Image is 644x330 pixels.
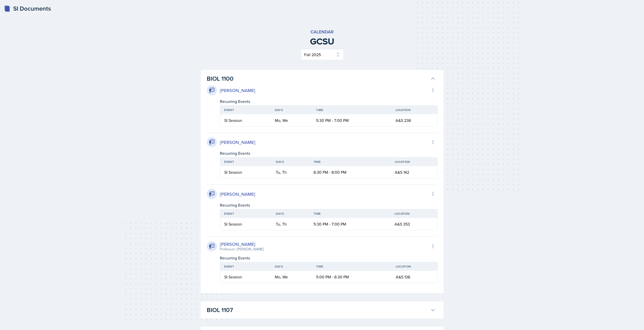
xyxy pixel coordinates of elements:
[207,74,428,83] h3: BIOL 1100
[220,202,438,208] div: Recurring Events
[206,73,437,84] button: BIOL 1100
[312,271,392,283] td: 5:00 PM - 6:30 PM
[271,106,312,114] th: Days
[224,169,268,175] div: SI Session
[220,150,438,156] div: Recurring Events
[309,218,390,230] td: 5:30 PM - 7:00 PM
[271,114,312,126] td: Mo, We
[272,166,309,178] td: Tu, Th
[220,87,255,94] div: [PERSON_NAME]
[309,158,391,166] th: Time
[220,262,271,271] th: Event
[220,158,272,166] th: Event
[271,262,312,271] th: Days
[207,305,428,315] h3: BIOL 1107
[224,117,267,123] div: SI Session
[220,255,438,261] div: Recurring Events
[224,274,267,280] div: SI Session
[206,304,437,316] button: BIOL 1107
[309,209,390,218] th: Time
[220,241,264,248] div: [PERSON_NAME]
[396,274,410,280] span: A&S 136
[391,106,437,114] th: Location
[394,221,410,227] span: A&S 353
[309,166,391,178] td: 6:30 PM - 8:00 PM
[271,271,312,283] td: Mo, We
[220,247,264,252] div: Professor: [PERSON_NAME]
[272,158,309,166] th: Days
[220,139,255,146] div: [PERSON_NAME]
[312,106,391,114] th: Time
[312,262,392,271] th: Time
[391,158,437,166] th: Location
[220,191,255,197] div: [PERSON_NAME]
[395,169,409,175] span: A&S 142
[272,209,309,218] th: Days
[4,4,51,13] a: SI Documents
[312,114,391,126] td: 5:30 PM - 7:00 PM
[392,262,437,271] th: Location
[201,37,444,45] span: GCSU
[272,218,309,230] td: Tu, Th
[201,28,444,35] span: Calendar
[220,209,272,218] th: Event
[220,106,271,114] th: Event
[220,98,438,104] div: Recurring Events
[224,221,268,227] div: SI Session
[396,118,411,123] span: A&S 236
[390,209,437,218] th: Location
